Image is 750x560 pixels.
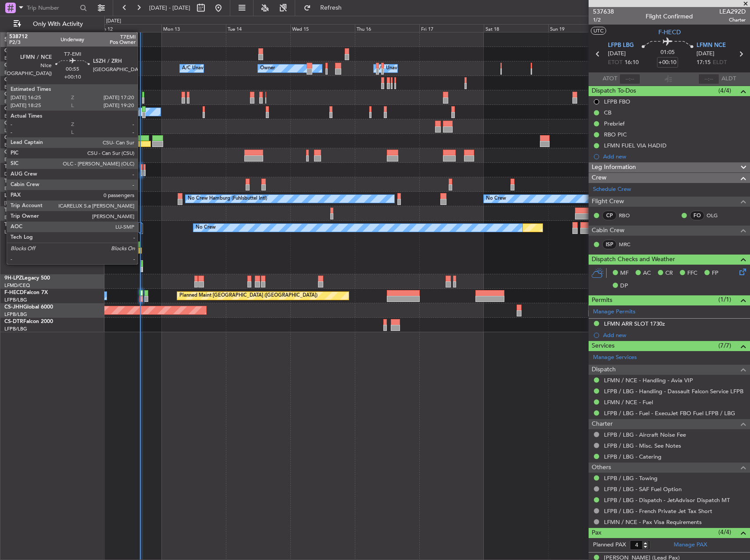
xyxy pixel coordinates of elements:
[4,214,59,221] a: EVRA/[PERSON_NAME]
[620,282,628,291] span: DP
[592,295,612,305] span: Permits
[548,24,613,32] div: Sun 19
[4,135,54,140] a: G-ENRGPraetor 600
[603,331,746,339] div: Add new
[718,341,731,350] span: (7/7)
[661,48,675,57] span: 01:05
[592,255,675,265] span: Dispatch Checks and Weather
[4,311,27,318] a: LFPB/LBG
[718,528,731,537] span: (4/4)
[196,221,216,234] div: No Crew
[604,431,686,438] a: LFPB / LBG - Aircraft Noise Fee
[608,41,634,50] span: LFPB LBG
[4,305,53,310] a: CS-JHHGlobal 6000
[4,106,55,111] a: G-JAGAPhenom 300
[592,173,607,183] span: Crew
[602,211,617,220] div: CP
[592,226,625,236] span: Cabin Crew
[719,7,746,16] span: LEA292D
[4,185,27,192] a: EGLF/FAB
[592,162,636,172] span: Leg Information
[4,276,22,281] span: 9H-LPZ
[484,24,548,32] div: Sat 18
[593,16,614,24] span: 1/2
[604,320,665,327] div: LFMN ARR SLOT 1730z
[593,308,636,316] a: Manage Permits
[592,419,613,429] span: Charter
[4,179,52,184] a: T7-LZZIPraetor 600
[4,135,25,140] span: G-ENRG
[376,62,412,75] div: A/C Unavailable
[592,463,611,473] span: Others
[593,7,614,16] span: 537638
[712,269,718,278] span: FP
[4,282,30,289] a: LFMD/CEQ
[4,297,27,303] a: LFPB/LBG
[604,453,661,460] a: LFPB / LBG - Catering
[604,131,627,138] div: RBO PIC
[4,84,31,90] a: EGNR/CEG
[696,41,726,50] span: LFMN NCE
[4,222,21,227] span: T7-EMI
[646,12,693,21] div: Flight Confirmed
[182,62,218,75] div: A/C Unavailable
[4,193,25,198] span: LX-AOA
[591,27,606,35] button: UTC
[625,58,639,67] span: 16:10
[290,24,355,32] div: Wed 15
[593,353,637,362] a: Manage Services
[604,398,653,406] a: LFMN / NCE - Fuel
[604,109,611,116] div: CB
[665,269,673,278] span: CR
[179,289,318,302] div: Planned Maint [GEOGRAPHIC_DATA] ([GEOGRAPHIC_DATA])
[4,164,29,169] span: T7-N1960
[593,541,626,549] label: Planned PAX
[604,120,625,127] div: Prebrief
[592,86,636,96] span: Dispatch To-Dos
[602,240,617,249] div: ISP
[4,222,58,227] a: T7-EMIHawker 900XP
[687,269,697,278] span: FFC
[4,171,32,177] a: DNMM/LOS
[4,106,25,111] span: G-JAGA
[4,319,23,324] span: CS-DTR
[713,58,727,67] span: ELDT
[4,77,77,83] a: G-GARECessna Citation XLS+
[4,63,77,68] a: G-GAALCessna Citation XLS+
[161,24,226,32] div: Mon 13
[10,17,95,31] button: Only With Activity
[592,341,614,351] span: Services
[604,485,682,493] a: LFPB / LBG - SAF Fuel Option
[619,241,639,248] a: MRC
[658,28,681,37] span: F-HECD
[696,50,714,58] span: [DATE]
[4,150,26,155] span: G-VNOR
[4,150,64,155] a: G-VNORChallenger 650
[619,74,640,84] input: --:--
[604,409,735,417] a: LFPB / LBG - Fuel - ExecuJet FBO Fuel LFPB / LBG
[620,269,629,278] span: MF
[96,24,161,32] div: Sun 12
[718,86,731,95] span: (4/4)
[4,48,57,54] a: G-FOMOGlobal 6000
[188,192,267,205] div: No Crew Hamburg (Fuhlsbuttel Intl)
[4,69,31,76] a: EGGW/LTN
[4,208,24,213] span: T7-DYN
[4,305,23,310] span: CS-JHH
[4,200,56,206] a: [PERSON_NAME]/QSA
[486,192,506,205] div: No Crew
[604,142,667,149] div: LFMN FUEL VIA HADID
[226,24,290,32] div: Tue 14
[707,212,726,219] a: OLG
[4,98,27,105] a: EGLF/FAB
[718,295,731,304] span: (1/1)
[419,24,484,32] div: Fri 17
[696,58,711,67] span: 17:15
[300,1,352,15] button: Refresh
[604,518,702,526] a: LFMN / NCE - Pax Visa Requirements
[604,474,657,482] a: LFPB / LBG - Towing
[690,211,704,220] div: FO
[608,50,626,58] span: [DATE]
[4,156,27,163] a: EGLF/FAB
[4,142,28,148] a: EGSS/STN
